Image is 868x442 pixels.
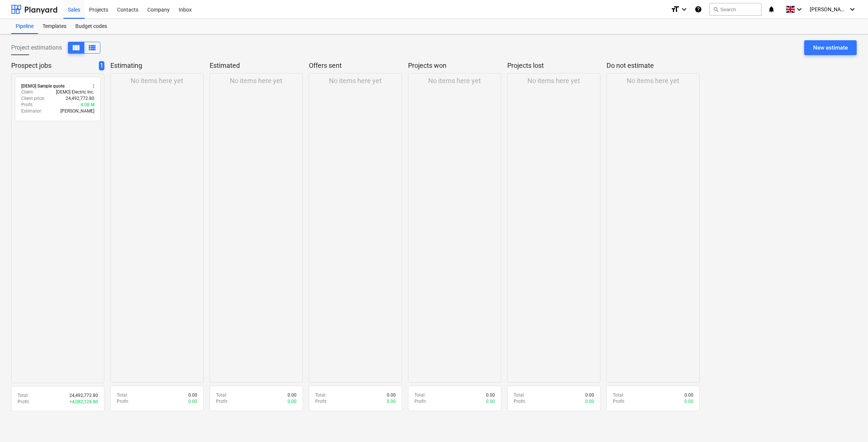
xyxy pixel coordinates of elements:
p: No items here yet [230,76,283,85]
p: [PERSON_NAME] [60,108,94,114]
a: Templates [38,19,71,34]
span: View as columns [72,43,81,52]
i: format_size [671,5,680,14]
p: No items here yet [627,76,680,85]
p: Estimated [210,61,300,70]
p: 0.00 [188,398,197,405]
button: New estimate [804,40,857,55]
p: Total : [117,392,128,398]
p: Profit : [514,398,526,405]
p: No items here yet [429,76,481,85]
p: 0.00 [288,392,297,398]
i: keyboard_arrow_down [848,5,857,14]
p: Do not estimate [607,61,697,70]
p: Profit : [315,398,328,405]
p: No items here yet [131,76,184,85]
span: more_vert [91,83,97,89]
p: Profit : [18,399,30,405]
p: Total : [315,392,326,398]
p: Prospect jobs [11,61,96,70]
span: View as columns [88,43,97,52]
p: 24,492,772.80 [69,392,98,399]
p: Profit : [216,398,228,405]
p: Profit : [414,398,427,405]
p: Projects won [408,61,498,70]
span: search [713,6,719,12]
p: Offers sent [309,61,399,70]
p: Profit : [21,102,34,108]
p: 24,492,772.80 [66,95,94,102]
p: Estimating [110,61,201,70]
p: Client : [21,89,34,95]
span: [PERSON_NAME] Godolphin [810,6,847,12]
p: Total : [613,392,624,398]
p: Total : [414,392,426,398]
i: keyboard_arrow_down [680,5,689,14]
iframe: Chat Widget [831,406,868,442]
span: 1 [99,61,104,70]
p: Profit : [117,398,129,405]
p: 0.00 [387,398,396,405]
p: [DEMO] Electric Inc. [56,89,94,95]
p: Total : [514,392,525,398]
i: Knowledge base [695,5,702,14]
p: Estimator : [21,108,42,114]
p: No items here yet [329,76,382,85]
div: [DEMO] Sample quote [21,83,65,89]
p: No items here yet [528,76,580,85]
p: Total : [216,392,227,398]
a: Pipeline [11,19,38,34]
p: 4.08 M [81,102,94,108]
div: New estimate [813,43,848,53]
div: Project estimations [11,42,100,54]
p: Client price : [21,95,45,102]
a: Budget codes [71,19,112,34]
p: Projects lost [507,61,598,70]
p: Profit : [613,398,625,405]
p: + 4,082,128.80 [69,399,98,405]
p: 0.00 [486,392,495,398]
button: Search [709,3,762,16]
p: 0.00 [188,392,197,398]
i: keyboard_arrow_down [795,5,804,14]
p: 0.00 [387,392,396,398]
p: Total : [18,392,29,399]
p: 0.00 [486,398,495,405]
p: 0.00 [684,398,693,405]
p: 0.00 [585,398,594,405]
p: 0.00 [585,392,594,398]
i: notifications [768,5,775,14]
p: 0.00 [684,392,693,398]
p: 0.00 [288,398,297,405]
